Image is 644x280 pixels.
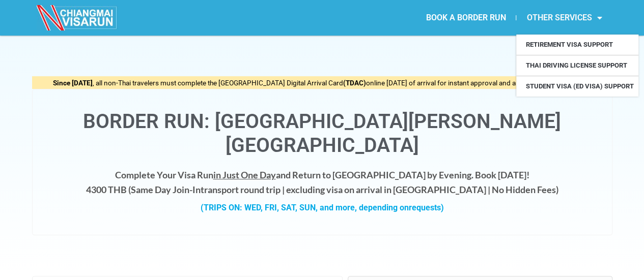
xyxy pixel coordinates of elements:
[516,6,612,29] a: OTHER SERVICES
[53,79,592,87] span: , all non-Thai travelers must complete the [GEOGRAPHIC_DATA] Digital Arrival Card online [DATE] o...
[53,79,93,87] strong: Since [DATE]
[201,203,444,212] strong: (TRIPS ON: WED, FRI, SAT, SUN, and more, depending on
[43,168,602,197] h4: Complete Your Visa Run and Return to [GEOGRAPHIC_DATA] by Evening. Book [DATE]! 4300 THB ( transp...
[516,55,638,76] a: Thai Driving License Support
[415,6,516,29] a: BOOK A BORDER RUN
[343,79,366,87] strong: (TDAC)
[516,76,638,97] a: Student Visa (ED Visa) Support
[322,6,612,29] nav: Menu
[213,169,276,180] span: in Just One Day
[131,184,201,195] strong: Same Day Join-In
[516,35,638,97] ul: OTHER SERVICES
[43,110,602,158] h1: Border Run: [GEOGRAPHIC_DATA][PERSON_NAME][GEOGRAPHIC_DATA]
[516,35,638,55] a: Retirement Visa Support
[409,203,444,212] span: requests)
